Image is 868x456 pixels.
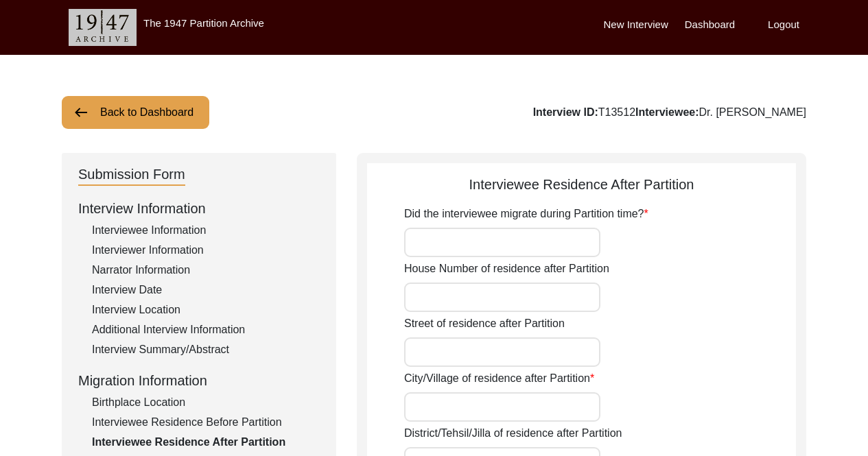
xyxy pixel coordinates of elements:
[92,394,320,411] div: Birthplace Location
[92,222,320,239] div: Interviewee Information
[92,322,320,338] div: Additional Interview Information
[685,17,735,33] label: Dashboard
[92,341,320,358] div: Interview Summary/Abstract
[404,370,594,387] label: City/Village of residence after Partition
[92,434,320,451] div: Interviewee Residence After Partition
[404,206,648,222] label: Did the interviewee migrate during Partition time?
[92,302,320,318] div: Interview Location
[92,282,320,298] div: Interview Date
[78,198,320,219] div: Interview Information
[768,17,799,33] label: Logout
[635,106,699,118] b: Interviewee:
[62,96,209,129] button: Back to Dashboard
[533,106,598,118] b: Interview ID:
[73,104,89,121] img: arrow-left.png
[367,174,796,195] div: Interviewee Residence After Partition
[78,370,320,391] div: Migration Information
[404,315,565,332] label: Street of residence after Partition
[92,262,320,278] div: Narrator Information
[92,414,320,431] div: Interviewee Residence Before Partition
[404,261,609,277] label: House Number of residence after Partition
[533,104,806,121] div: T13512 Dr. [PERSON_NAME]
[143,17,264,29] label: The 1947 Partition Archive
[604,17,668,33] label: New Interview
[404,425,622,442] label: District/Tehsil/Jilla of residence after Partition
[78,164,185,186] div: Submission Form
[92,242,320,259] div: Interviewer Information
[69,9,137,46] img: header-logo.png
